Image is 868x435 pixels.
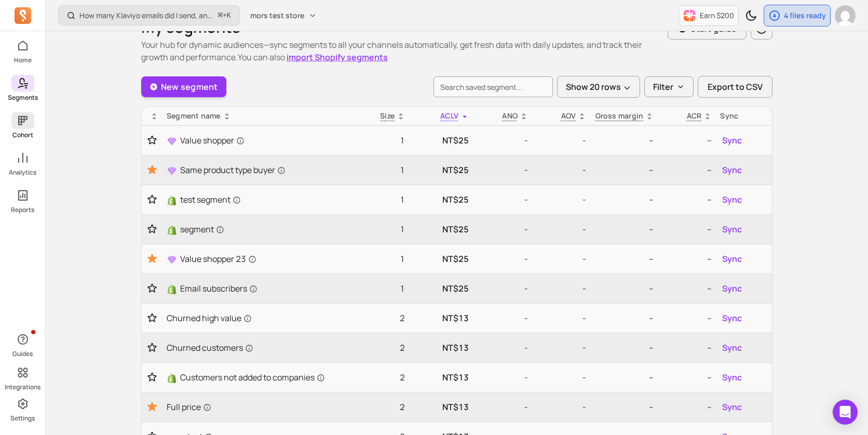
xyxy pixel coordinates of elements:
[662,282,712,295] p: --
[167,164,347,176] a: Same product type buyer
[595,111,644,121] p: Gross margin
[180,282,257,295] span: Email subscribers
[679,5,739,26] button: Earn $200
[167,193,347,206] a: Shopifytest segment
[167,223,347,235] a: Shopifysegment
[594,134,654,147] p: --
[477,282,528,295] p: -
[720,339,744,356] button: Sync
[536,164,586,176] p: -
[784,10,826,21] p: 4 files ready
[356,341,405,354] p: 2
[536,401,586,413] p: -
[477,134,528,147] p: -
[662,223,712,235] p: --
[413,193,469,206] p: NT$25
[167,373,177,384] img: Shopify
[287,51,388,63] a: import Shopify segments
[720,132,744,149] button: Sync
[8,94,38,102] p: Segments
[662,401,712,413] p: --
[662,164,712,176] p: --
[167,341,253,354] span: Churned customers
[687,111,702,121] p: ACR
[141,18,668,36] h1: My segments
[356,371,405,384] p: 2
[146,135,158,146] button: Toggle favorite
[11,206,34,214] p: Reports
[536,134,586,147] p: -
[167,312,347,324] a: Churned high value
[356,282,405,295] p: 1
[594,401,654,413] p: --
[653,81,673,93] p: Filter
[146,253,158,265] button: Toggle favorite
[477,312,528,324] p: -
[413,282,469,295] p: NT$25
[356,164,405,176] p: 1
[58,5,240,25] button: How many Klaviyo emails did I send, and how well did they perform?⌘+K
[167,341,347,354] a: Churned customers
[536,371,586,384] p: -
[477,223,528,235] p: -
[833,400,858,425] div: Open Intercom Messenger
[594,341,654,354] p: --
[662,371,712,384] p: --
[722,193,742,206] span: Sync
[167,312,252,324] span: Churned high value
[167,284,177,295] img: Shopify
[722,312,742,324] span: Sync
[167,371,347,384] a: ShopifyCustomers not added to companies
[594,223,654,235] p: --
[722,223,742,235] span: Sync
[720,280,744,297] button: Sync
[146,372,158,383] button: Toggle favorite
[413,312,469,324] p: NT$13
[720,251,744,267] button: Sync
[536,341,586,354] p: -
[413,253,469,265] p: NT$25
[477,253,528,265] p: -
[700,10,734,21] p: Earn $200
[180,134,245,147] span: Value shopper
[146,224,158,234] button: Toggle favorite
[146,164,158,176] button: Toggle favorite
[146,342,158,353] button: Toggle favorite
[764,5,831,27] button: 4 files ready
[5,383,40,391] p: Integrations
[594,193,654,206] p: --
[477,164,528,176] p: -
[720,111,768,121] div: Sync
[502,111,518,121] span: ANO
[662,134,712,147] p: --
[722,253,742,265] span: Sync
[594,312,654,324] p: --
[167,401,347,413] a: Full price
[536,223,586,235] p: -
[356,401,405,413] p: 2
[413,371,469,384] p: NT$13
[244,6,323,25] button: mors test store
[440,111,458,121] span: ACLV
[557,76,640,98] button: Show 20 rows
[722,371,742,384] span: Sync
[12,131,33,139] p: Cohort
[167,111,347,121] div: Segment name
[9,168,36,177] p: Analytics
[146,194,158,205] button: Toggle favorite
[644,76,694,97] button: Filter
[180,253,256,265] span: Value shopper 23
[356,253,405,265] p: 1
[380,111,395,121] span: Size
[413,134,469,147] p: NT$25
[433,76,553,97] input: search
[536,312,586,324] p: -
[146,283,158,294] button: Toggle favorite
[180,193,241,206] span: test segment
[413,341,469,354] p: NT$13
[708,81,763,93] span: Export to CSV
[720,369,744,386] button: Sync
[356,193,405,206] p: 1
[722,282,742,295] span: Sync
[662,312,712,324] p: --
